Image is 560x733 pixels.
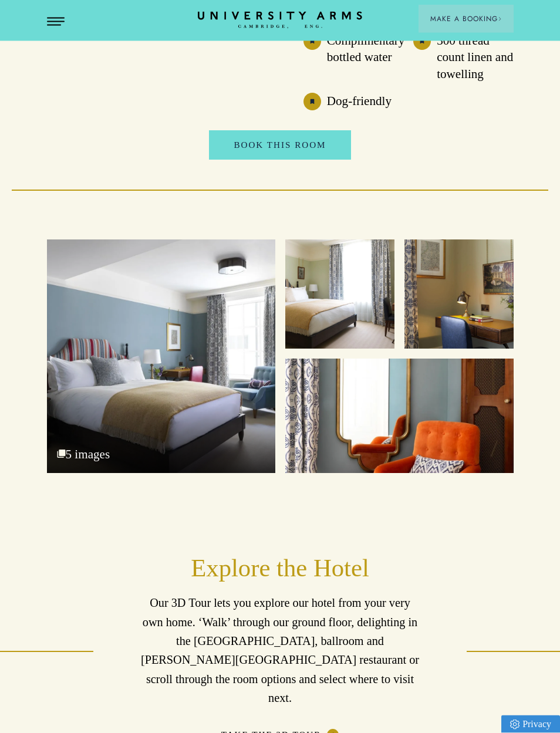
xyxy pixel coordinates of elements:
span: Make a Booking [430,13,502,24]
img: image-e94e5ce88bee53a709c97330e55750c953861461-40x40-svg [303,93,321,111]
p: Our 3D Tour lets you explore our hotel from your very own home. ‘Walk’ through our ground floor, ... [140,594,420,708]
button: Open Menu [47,18,65,27]
a: Home [198,12,362,29]
h2: Explore the Hotel [140,553,420,584]
img: image-eb744e7ff81d60750c3343e6174bc627331de060-40x40-svg [303,33,321,50]
img: Arrow icon [498,17,502,21]
img: Privacy [510,720,519,729]
button: Make a BookingArrow icon [419,5,514,33]
a: Book This Room [209,131,350,161]
a: Privacy [501,715,560,733]
h3: 300 thread count linen and towelling [437,33,513,83]
h3: Dog-friendly [327,93,392,110]
h3: Complimentary bottled water [327,33,405,66]
img: image-e94e5ce88bee53a709c97330e55750c953861461-40x40-svg [413,33,431,50]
